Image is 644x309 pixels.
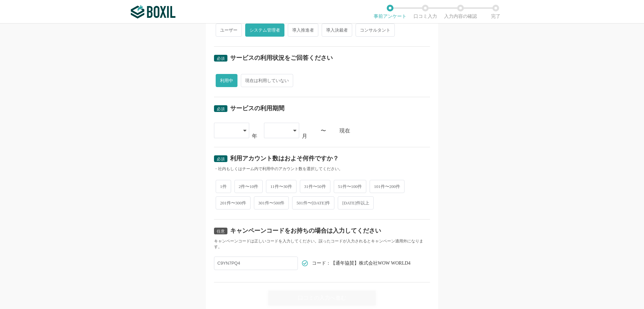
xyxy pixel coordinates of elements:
span: 必須 [217,56,225,61]
span: システム管理者 [245,24,284,37]
li: 完了 [478,5,513,19]
span: 31件〜50件 [300,180,330,193]
li: 入力内容の確認 [443,5,478,19]
div: 〜 [321,128,326,133]
span: 利用中 [216,74,237,87]
span: 必須 [217,107,225,111]
div: 現在 [339,128,430,133]
div: サービスの利用期間 [230,105,284,111]
span: 必須 [217,157,225,161]
div: キャンペーンコードは正しいコードを入力してください。誤ったコードが入力されるとキャンペーン適用外になります。 [214,238,430,250]
div: サービスの利用状況をご回答ください [230,55,333,61]
span: 導入推進者 [288,24,318,37]
li: 口コミ入力 [408,5,443,19]
li: 事前アンケート [372,5,408,19]
div: 利用アカウント数はおよそ何件ですか？ [230,155,339,161]
div: 月 [302,133,307,139]
div: 年 [252,133,257,139]
div: ・社内もしくはチーム内で利用中のアカウント数を選択してください。 [214,166,430,172]
span: ユーザー [216,24,242,37]
span: 301件〜500件 [254,196,289,209]
img: ボクシルSaaS_ロゴ [131,5,175,18]
span: 51件〜100件 [334,180,367,193]
span: 導入決裁者 [322,24,352,37]
span: 現在は利用していない [241,74,293,87]
span: 101件〜200件 [370,180,405,193]
span: [DATE]件以上 [338,196,374,209]
span: コード：【通年協賛】株式会社WOW WORLD4 [312,261,411,266]
span: コンサルタント [356,24,395,37]
span: 任意 [217,229,225,234]
div: キャンペーンコードをお持ちの場合は入力してください [230,228,381,234]
span: 201件〜300件 [216,196,251,209]
span: 1件 [216,180,231,193]
span: 2件〜10件 [234,180,263,193]
span: 501件〜[DATE]件 [292,196,334,209]
span: 11件〜30件 [266,180,297,193]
